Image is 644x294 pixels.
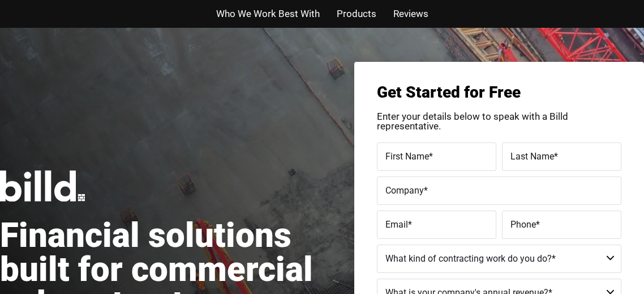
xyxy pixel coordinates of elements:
[385,150,429,161] span: First Name
[377,112,621,131] p: Enter your details below to speak with a Billd representative.
[510,219,536,229] span: Phone
[393,6,428,22] a: Reviews
[510,150,554,161] span: Last Name
[337,6,376,22] a: Products
[385,219,408,229] span: Email
[216,6,320,22] a: Who We Work Best With
[385,184,424,195] span: Company
[377,85,621,100] h3: Get Started for Free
